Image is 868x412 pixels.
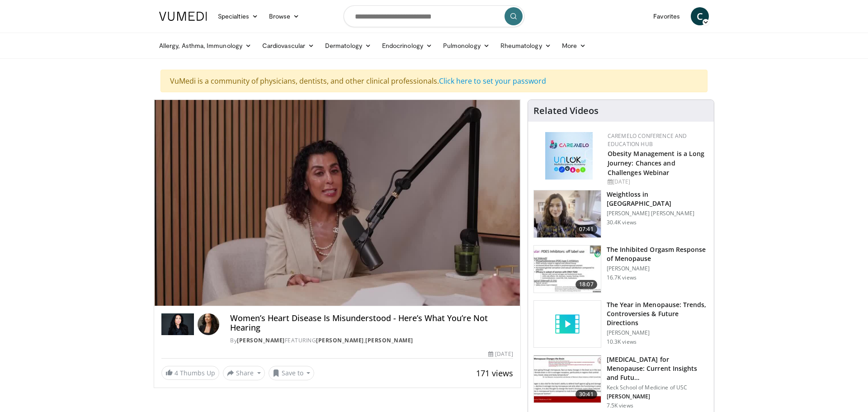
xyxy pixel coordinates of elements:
input: Search topics, interventions [344,5,524,27]
h3: [MEDICAL_DATA] for Menopause: Current Insights and Futu… [607,355,708,382]
span: 30:41 [576,390,597,399]
img: Avatar [198,313,219,335]
h3: The Inhibited Orgasm Response of Menopause [607,245,708,263]
span: 4 [175,369,178,377]
h4: Related Videos [533,105,599,116]
img: 9983fed1-7565-45be-8934-aef1103ce6e2.150x105_q85_crop-smart_upscale.jpg [534,190,601,237]
img: 283c0f17-5e2d-42ba-a87c-168d447cdba4.150x105_q85_crop-smart_upscale.jpg [534,246,601,293]
a: Endocrinology [377,37,438,55]
h4: Women’s Heart Disease Is Misunderstood - Here’s What You’re Not Hearing [230,313,513,333]
span: 18:07 [576,280,597,289]
p: 16.7K views [607,274,637,281]
a: Click here to set your password [439,76,546,86]
span: 07:41 [576,225,597,234]
a: C [691,7,709,25]
a: Dermatology [320,37,377,55]
a: [PERSON_NAME] [365,336,413,344]
img: VuMedi Logo [159,12,207,21]
video-js: Video Player [154,100,520,306]
a: CaReMeLO Conference and Education Hub [608,132,687,148]
span: 171 views [476,368,513,379]
img: 47271b8a-94f4-49c8-b914-2a3d3af03a9e.150x105_q85_crop-smart_upscale.jpg [534,355,601,403]
img: 45df64a9-a6de-482c-8a90-ada250f7980c.png.150x105_q85_autocrop_double_scale_upscale_version-0.2.jpg [545,132,593,180]
a: Cardiovascular [257,37,320,55]
a: [PERSON_NAME] [237,336,285,344]
div: By FEATURING , [230,336,513,345]
a: Browse [264,7,305,25]
button: Share [223,366,265,380]
a: The Year in Menopause: Trends, Controversies & Future Directions [PERSON_NAME] 10.3K views [533,300,708,348]
h3: Weightloss in [GEOGRAPHIC_DATA] [607,190,708,208]
p: 7.5K views [607,402,633,409]
p: [PERSON_NAME] [PERSON_NAME] [607,210,708,217]
p: [PERSON_NAME] [607,393,708,400]
a: Obesity Management is a Long Journey: Chances and Challenges Webinar [608,149,705,177]
a: More [557,37,591,55]
p: [PERSON_NAME] [607,329,708,336]
div: VuMedi is a community of physicians, dentists, and other clinical professionals. [160,70,708,92]
a: [PERSON_NAME] [316,336,364,344]
div: [DATE] [488,350,513,358]
a: Rheumatology [495,37,557,55]
p: 10.3K views [607,338,637,346]
a: 18:07 The Inhibited Orgasm Response of Menopause [PERSON_NAME] 16.7K views [533,245,708,293]
p: [PERSON_NAME] [607,265,708,272]
a: Favorites [648,7,685,25]
img: Dr. Gabrielle Lyon [161,313,194,335]
img: video_placeholder_short.svg [534,301,601,348]
a: 07:41 Weightloss in [GEOGRAPHIC_DATA] [PERSON_NAME] [PERSON_NAME] 30.4K views [533,190,708,238]
a: Specialties [212,7,264,25]
a: Allergy, Asthma, Immunology [154,37,257,55]
div: [DATE] [608,178,707,186]
p: Keck School of Medicine of USC [607,384,708,391]
a: Pulmonology [438,37,495,55]
a: 4 Thumbs Up [161,366,219,380]
p: 30.4K views [607,219,637,226]
button: Save to [269,366,315,380]
h3: The Year in Menopause: Trends, Controversies & Future Directions [607,300,708,327]
a: 30:41 [MEDICAL_DATA] for Menopause: Current Insights and Futu… Keck School of Medicine of USC [PE... [533,355,708,409]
